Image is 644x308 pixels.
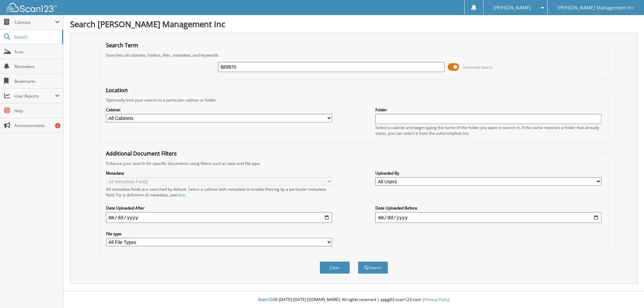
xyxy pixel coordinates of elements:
div: Select a cabinet and begin typing the name of the folder you want to search in. If the name match... [375,125,601,136]
button: Search [358,261,388,274]
label: Date Uploaded After [106,205,332,211]
a: here [176,192,185,198]
label: Uploaded By [375,170,601,176]
img: scan123-logo-white.svg [7,3,57,12]
span: Scan123 [258,297,274,302]
label: File type [106,231,332,237]
a: Privacy Policy [424,297,449,302]
div: All metadata fields are searched by default. Select a cabinet with metadata to enable filtering b... [106,186,332,198]
input: start [106,212,332,223]
span: Search [14,34,59,40]
legend: Location [103,86,131,94]
label: Date Uploaded Before [375,205,601,211]
span: Reminders [14,64,60,69]
legend: Additional Document Filters [103,150,180,157]
div: © [DATE]-[DATE] [DOMAIN_NAME]. All rights reserved | appg02-scan123-com | [63,292,644,308]
legend: Search Term [103,42,142,49]
span: [PERSON_NAME] Management Inc [557,6,634,10]
iframe: Chat Widget [610,276,644,308]
input: end [375,212,601,223]
span: Cabinets [14,19,55,25]
div: Searches all cabinets, folders, files, metadata, and keywords [103,52,605,58]
div: Optionally limit your search to a particular cabinet or folder [103,97,605,103]
span: Help [14,108,60,114]
span: [PERSON_NAME] [493,6,531,10]
button: Clear [320,261,350,274]
h1: Search [PERSON_NAME] Management Inc [70,18,637,29]
span: Advanced Search [463,65,493,70]
label: Cabinet [106,107,332,113]
span: User Reports [14,93,55,99]
span: Announcements [14,123,60,128]
div: 5 [55,123,60,128]
span: Scan [14,49,60,55]
label: Folder [375,107,601,113]
span: Bookmarks [14,78,60,84]
div: Enhance your search for specific documents using filters such as date and file type. [103,161,605,166]
label: Metadata [106,170,332,176]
